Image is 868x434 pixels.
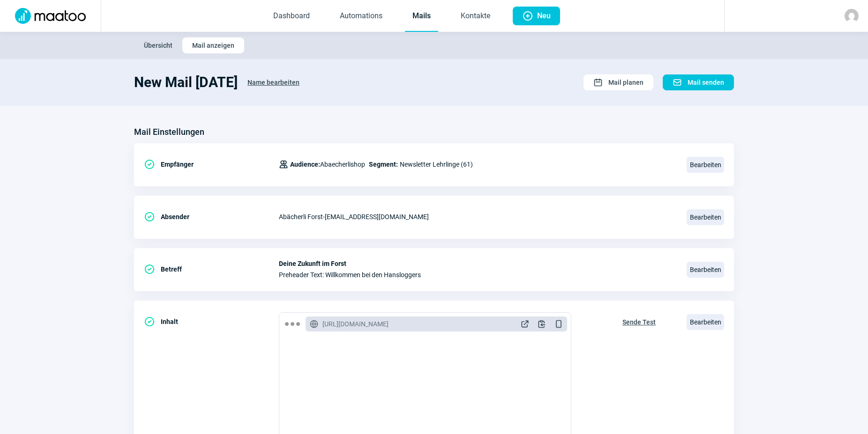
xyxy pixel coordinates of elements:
a: Mails [405,1,438,32]
h3: Mail Einstellungen [134,125,204,140]
button: Mail planen [584,74,653,90]
a: Dashboard [266,1,317,32]
button: Mail anzeigen [182,37,244,53]
span: Bearbeiten [687,314,724,330]
button: Übersicht [134,37,182,53]
span: Bearbeiten [687,157,724,173]
img: avatar [845,9,859,23]
div: Newsletter Lehrlinge (61) [279,155,473,174]
span: Deine Zukunft im Forst [279,260,675,267]
span: [URL][DOMAIN_NAME] [322,319,389,329]
button: Mail senden [663,74,734,90]
div: Absender [144,207,279,226]
div: Abächerli Forst - [EMAIL_ADDRESS][DOMAIN_NAME] [279,207,675,226]
span: Name bearbeiten [247,75,299,90]
button: Name bearbeiten [238,74,309,91]
span: Bearbeiten [687,209,724,225]
span: Bearbeiten [687,262,724,278]
div: Betreff [144,260,279,279]
span: Neu [537,7,551,25]
span: Segment: [369,159,398,170]
span: Abaecherlishop [290,159,365,170]
button: Sende Test [613,312,666,330]
span: Mail planen [608,75,644,90]
span: Mail senden [688,75,724,90]
img: Logo [9,8,91,24]
div: Empfänger [144,155,279,174]
h1: New Mail [DATE] [134,74,238,91]
span: Übersicht [144,38,172,53]
a: Kontakte [453,1,498,32]
span: Preheader Text: Willkommen bei den Hansloggers [279,271,675,279]
div: Inhalt [144,312,279,331]
span: Mail anzeigen [192,38,234,53]
button: Neu [513,7,560,25]
a: Automations [332,1,390,32]
span: Sende Test [622,315,656,330]
span: Audience: [290,161,320,168]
